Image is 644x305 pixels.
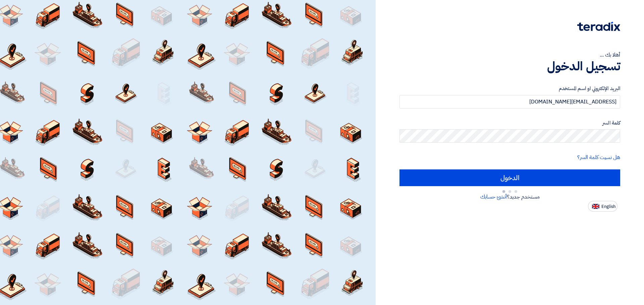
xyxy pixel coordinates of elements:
input: الدخول [399,169,620,186]
input: أدخل بريد العمل الإلكتروني او اسم المستخدم الخاص بك ... [399,95,620,108]
button: English [588,201,618,212]
a: هل نسيت كلمة السر؟ [577,153,620,161]
div: أهلا بك ... [399,51,620,59]
div: مستخدم جديد؟ [399,193,620,201]
img: en-US.png [592,204,599,209]
img: Teradix logo [577,22,620,31]
span: English [601,204,615,209]
label: البريد الإلكتروني او اسم المستخدم [399,85,620,92]
label: كلمة السر [399,119,620,127]
a: أنشئ حسابك [480,193,507,201]
h1: تسجيل الدخول [399,59,620,74]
